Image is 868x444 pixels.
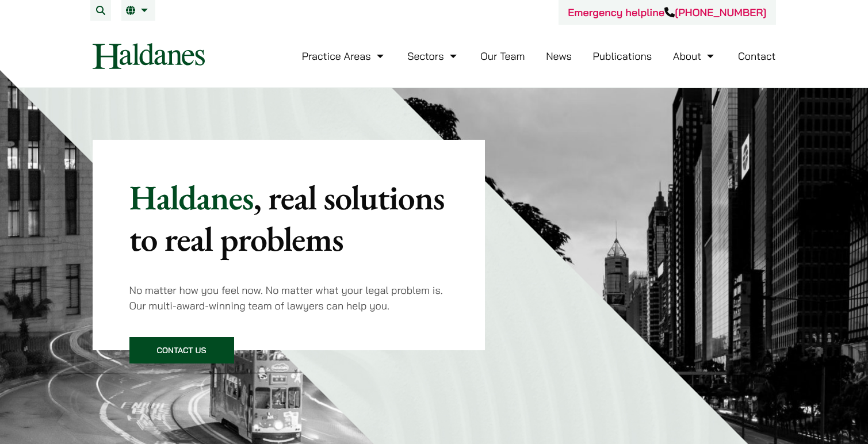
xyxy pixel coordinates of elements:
p: No matter how you feel now. No matter what your legal problem is. Our multi-award-winning team of... [129,282,449,313]
a: News [546,49,572,63]
a: About [673,49,717,63]
a: EN [126,6,151,15]
img: Logo of Haldanes [93,43,205,69]
mark: , real solutions to real problems [129,175,445,261]
a: Practice Areas [302,49,387,63]
a: Contact [738,49,776,63]
a: Publications [593,49,652,63]
a: Sectors [407,49,459,63]
a: Contact Us [129,337,234,363]
a: Our Team [480,49,525,63]
p: Haldanes [129,177,449,259]
a: Emergency helpline[PHONE_NUMBER] [568,6,766,19]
